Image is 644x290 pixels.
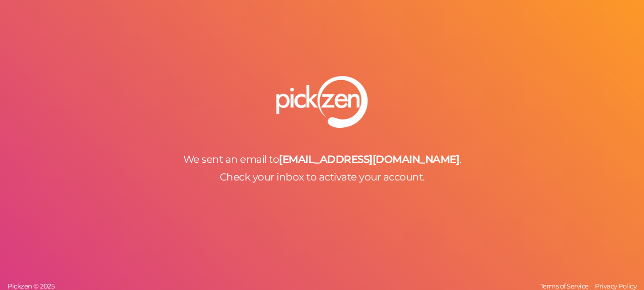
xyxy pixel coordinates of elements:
span: Privacy Policy [595,282,636,290]
span: . [459,153,461,165]
span: Check your inbox to activate your account. [220,171,425,183]
a: Pickzen © 2025 [5,282,57,290]
img: pz-logo-white.png [276,76,368,128]
span: We sent an email to [183,153,279,165]
span: Terms of Service [540,282,589,290]
a: Privacy Policy [592,282,639,290]
a: Terms of Service [538,282,591,290]
b: [EMAIL_ADDRESS][DOMAIN_NAME] [279,153,459,165]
